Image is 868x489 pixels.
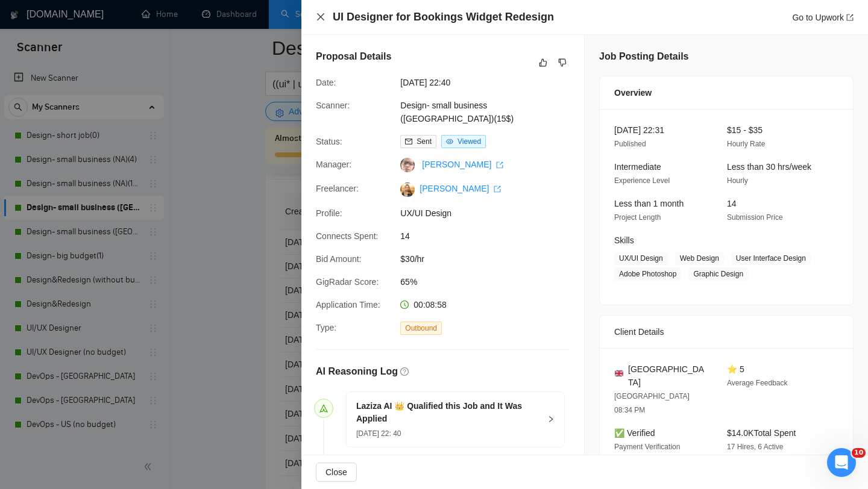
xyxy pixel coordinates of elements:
h4: UI Designer for Bookings Widget Redesign [333,10,554,25]
span: 14 [727,199,737,208]
img: 🇬🇧 [615,369,623,378]
span: Hourly Rate [727,140,765,148]
span: UX/UI Design [400,207,581,220]
span: Average Feedback [727,379,788,387]
span: [GEOGRAPHIC_DATA] 08:34 PM [614,392,690,414]
span: Intermediate [614,162,661,172]
span: Submission Price [727,213,783,222]
span: Overview [614,86,652,99]
span: [DATE] 22:40 [400,76,581,89]
span: export [496,161,503,169]
span: Skills [614,235,634,245]
span: eye [446,138,453,145]
div: Client Details [614,316,838,348]
span: Project Length [614,213,661,222]
span: Adobe Photoshop [614,267,681,281]
span: $15 - $35 [727,125,763,135]
span: Web Design [675,252,724,265]
h5: Laziza AI 👑 Qualified this Job and It Was Applied [356,400,540,425]
span: question-circle [400,367,409,376]
span: Viewed [458,137,481,146]
span: close [316,12,325,22]
span: Published [614,140,646,148]
span: Less than 30 hrs/week [727,162,811,172]
span: export [494,185,501,193]
span: $14.0K Total Spent [727,428,796,438]
span: Hourly [727,176,748,185]
span: Bid Amount: [316,254,362,264]
a: Go to Upworkexport [792,13,854,22]
a: [PERSON_NAME] export [420,184,501,193]
span: Manager: [316,160,351,169]
span: send [319,404,328,413]
button: Close [316,12,325,22]
span: 00:08:58 [414,300,447,310]
span: dislike [558,58,567,67]
span: $30/hr [400,252,581,266]
span: ⭐ 5 [727,364,744,374]
span: GigRadar Score: [316,277,379,287]
button: like [536,55,550,70]
button: Close [316,463,357,482]
img: c1VvKIttGVViXNJL2ESZaUf3zaf4LsFQKa-J0jOo-moCuMrl1Xwh1qxgsHaISjvPQe [400,182,415,197]
span: mail [405,138,412,145]
span: UX/UI Design [614,252,668,265]
span: Type: [316,323,336,332]
span: Date: [316,78,336,87]
span: 14 [400,229,581,243]
span: like [539,58,547,67]
h5: AI Reasoning Log [316,364,398,379]
span: Freelancer: [316,184,359,193]
span: Scanner: [316,101,350,110]
span: Application Time: [316,300,380,310]
span: Less than 1 month [614,199,684,208]
span: Outbound [400,322,442,335]
span: Close [325,466,347,479]
span: [GEOGRAPHIC_DATA] [628,363,708,389]
span: export [846,14,854,21]
span: 17 Hires, 6 Active [727,443,783,451]
span: [DATE] 22: 40 [356,429,401,438]
span: Sent [417,137,432,146]
span: Experience Level [614,176,670,185]
h5: Proposal Details [316,49,391,64]
span: Graphic Design [688,267,748,281]
span: 65% [400,275,581,288]
span: 10 [852,448,866,458]
span: Status: [316,137,342,146]
span: Payment Verification [614,443,680,451]
span: Design- small business ([GEOGRAPHIC_DATA])(15$) [400,99,581,125]
button: dislike [555,55,570,70]
span: [DATE] 22:31 [614,125,664,135]
iframe: Intercom live chat [827,448,856,477]
span: User Interface Design [731,252,811,265]
span: right [547,416,555,423]
span: clock-circle [400,301,409,309]
h5: Job Posting Details [599,49,688,64]
span: Connects Spent: [316,231,379,241]
a: [PERSON_NAME] export [422,160,503,169]
span: ✅ Verified [614,428,655,438]
span: Profile: [316,208,342,218]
